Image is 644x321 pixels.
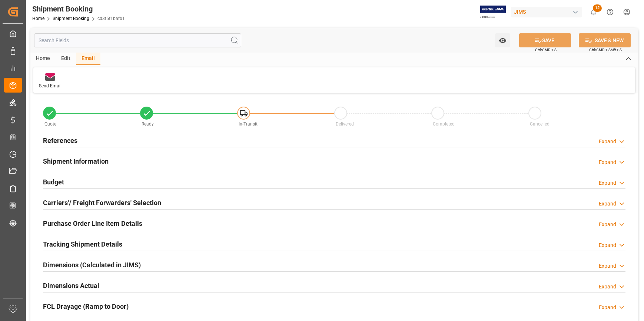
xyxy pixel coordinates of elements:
button: SAVE [519,33,571,47]
h2: FCL Drayage (Ramp to Door) [43,301,129,311]
button: show 15 new notifications [585,4,602,20]
h2: References [43,136,77,146]
h2: Shipment Information [43,156,109,166]
span: In-Transit [239,121,258,127]
span: Delivered [336,121,354,127]
div: Expand [599,221,616,228]
h2: Purchase Order Line Item Details [43,218,142,228]
div: Expand [599,138,616,146]
div: Shipment Booking [32,3,125,14]
h2: Tracking Shipment Details [43,239,122,249]
span: Ready [142,121,154,127]
div: Email [76,53,100,65]
div: Home [30,53,56,65]
span: Ctrl/CMD + Shift + S [589,47,622,53]
h2: Budget [43,177,64,187]
span: 15 [593,4,602,12]
span: Ctrl/CMD + S [535,47,557,53]
div: Expand [599,241,616,249]
span: Completed [433,121,455,127]
h2: Dimensions Actual [43,281,99,291]
div: Expand [599,283,616,291]
span: Quote [44,121,56,127]
div: Expand [599,262,616,270]
div: Expand [599,179,616,187]
button: SAVE & NEW [579,33,631,47]
button: open menu [495,33,510,47]
div: Expand [599,158,616,166]
img: Exertis%20JAM%20-%20Email%20Logo.jpg_1722504956.jpg [480,6,506,19]
h2: Carriers'/ Freight Forwarders' Selection [43,198,161,208]
span: Cancelled [530,121,550,127]
a: Shipment Booking [53,16,89,21]
div: Send Email [39,83,62,89]
h2: Dimensions (Calculated in JIMS) [43,260,141,270]
div: Expand [599,200,616,208]
button: JIMS [511,5,585,19]
div: JIMS [511,7,582,17]
a: Home [32,16,44,21]
input: Search Fields [34,33,241,47]
div: Edit [56,53,76,65]
div: Expand [599,304,616,311]
button: Help Center [602,4,618,20]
